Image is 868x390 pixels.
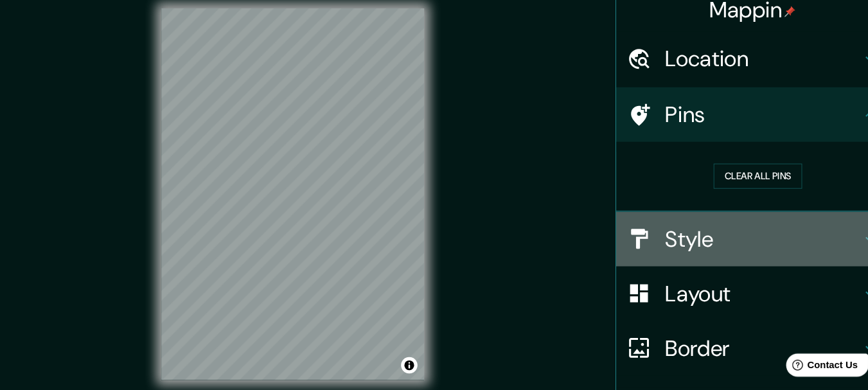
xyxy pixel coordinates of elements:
button: Clear all pins [703,166,786,190]
div: Layout [611,263,868,314]
div: Pins [611,94,868,145]
h4: Mappin [699,8,781,33]
h4: Pins [657,107,842,132]
h4: Location [657,54,842,80]
button: Toggle attribution [408,348,423,364]
h4: Border [657,327,842,353]
h4: Style [657,224,842,250]
div: Location [611,41,868,93]
div: Border [611,314,868,366]
canvas: Map [182,19,430,370]
div: Style [611,211,868,263]
h4: Layout [657,276,842,301]
img: pin-icon.png [770,17,780,28]
iframe: Help widget launcher [754,340,854,376]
